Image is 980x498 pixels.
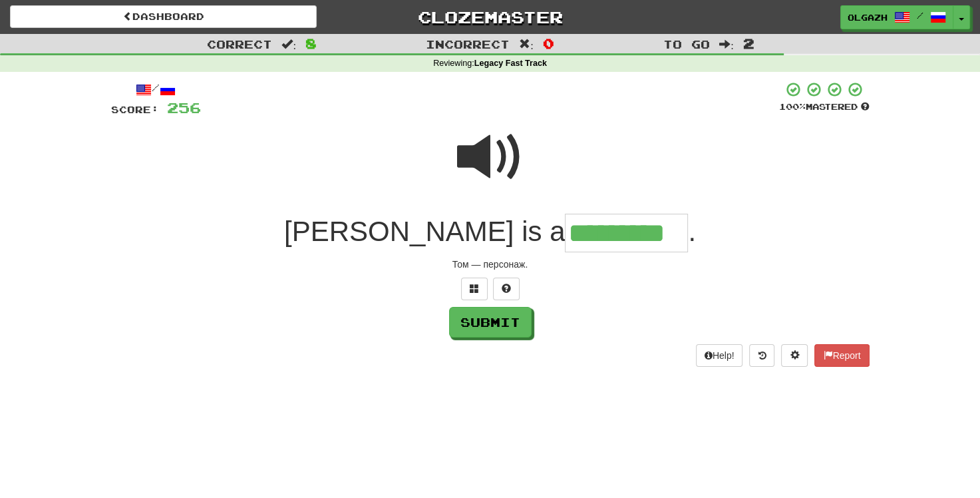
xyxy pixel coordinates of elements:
span: : [719,39,734,50]
div: Mastered [779,101,870,113]
div: Том — персонаж. [111,258,870,271]
span: 256 [167,99,201,116]
button: Switch sentence to multiple choice alt+p [461,278,488,300]
span: : [281,39,296,50]
a: Clozemaster [337,5,643,29]
button: Submit [449,307,532,338]
span: OlgaZh [848,11,888,23]
strong: Legacy Fast Track [474,59,547,68]
span: : [519,39,534,50]
span: Correct [207,37,272,51]
span: 0 [543,35,554,51]
span: Incorrect [426,37,510,51]
a: Dashboard [10,5,317,28]
button: Round history (alt+y) [749,344,774,367]
span: 8 [305,35,317,51]
span: . [688,216,696,247]
span: / [917,11,923,20]
button: Report [814,344,869,367]
button: Help! [696,344,743,367]
span: Score: [111,104,159,115]
span: To go [663,37,710,51]
span: [PERSON_NAME] is a [284,216,565,247]
button: Single letter hint - you only get 1 per sentence and score half the points! alt+h [493,278,520,300]
a: OlgaZh / [840,5,953,29]
span: 2 [743,35,754,51]
div: / [111,81,201,98]
span: 100 % [779,101,806,112]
